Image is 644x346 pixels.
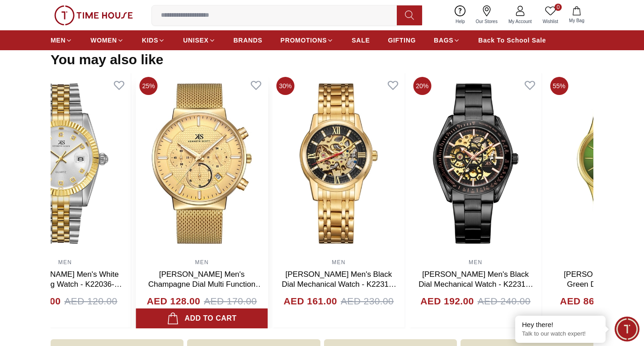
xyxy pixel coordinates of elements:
span: Help [452,18,469,25]
button: Add to cart [136,308,268,328]
a: WOMEN [90,32,124,48]
a: [PERSON_NAME] Men's Champagne Dial Multi Function Watch - K22133-GMGC [148,270,263,299]
h4: AED 161.00 [284,294,337,308]
a: Help [450,4,470,27]
span: Our Stores [472,18,501,25]
span: 25% [140,77,158,95]
span: AED 170.00 [204,294,257,308]
span: PROMOTIONS [281,36,327,45]
a: MEN [195,259,208,265]
span: Back To School Sale [478,36,546,45]
h4: AED 86.00 [560,294,608,308]
a: 0Wishlist [537,4,564,27]
h2: You may also like [51,52,164,68]
div: Hey there! [522,320,599,329]
a: BAGS [434,32,460,48]
a: [PERSON_NAME] Men's White Dial Analog Watch - K22036-TBTW [11,270,122,299]
img: Kenneth Scott Men's Black Dial Mechanical Watch - K22312-BBBB [409,73,541,254]
a: MEN [332,259,345,265]
a: Back To School Sale [478,32,546,48]
a: [PERSON_NAME] Men's Black Dial Mechanical Watch - K22311-GBGB [282,270,397,299]
a: MEN [58,259,72,265]
div: Chat Widget [615,317,639,341]
a: MEN [51,32,72,48]
a: BRANDS [234,32,263,48]
p: Talk to our watch expert! [522,330,599,338]
h4: AED 128.00 [147,294,200,308]
span: 0 [555,4,562,11]
img: ... [54,5,133,25]
a: MEN [469,259,482,265]
span: 20% [413,77,431,95]
span: BRANDS [234,36,263,45]
button: My Bag [564,5,590,26]
span: KIDS [142,36,158,45]
span: BAGS [434,36,453,45]
a: UNISEX [183,32,215,48]
div: Add to cart [167,312,237,325]
span: 55% [550,77,568,95]
span: GIFTING [388,36,416,45]
span: Wishlist [539,18,562,25]
a: PROMOTIONS [281,32,334,48]
img: Kenneth Scott Men's Champagne Dial Multi Function Watch - K22133-GMGC [136,73,268,254]
span: WOMEN [90,36,117,45]
span: AED 240.00 [478,294,531,308]
span: My Bag [565,17,588,24]
span: SALE [352,36,370,45]
span: MEN [51,36,66,45]
a: SALE [352,32,370,48]
img: Kenneth Scott Men's Black Dial Mechanical Watch - K22311-GBGB [273,73,405,254]
a: KIDS [142,32,165,48]
span: My Account [505,18,536,25]
span: UNISEX [183,36,208,45]
h4: AED 192.00 [420,294,474,308]
span: AED 120.00 [64,294,117,308]
a: [PERSON_NAME] Men's Black Dial Mechanical Watch - K22312-BBBB [418,270,533,299]
a: GIFTING [388,32,416,48]
a: Our Stores [470,4,503,27]
span: AED 230.00 [341,294,394,308]
span: 30% [277,77,295,95]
